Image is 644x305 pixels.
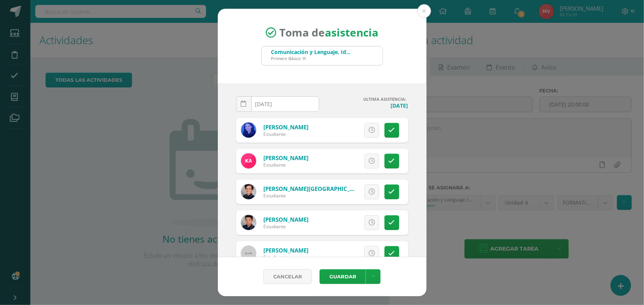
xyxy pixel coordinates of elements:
[271,48,351,56] div: Comunicación y Lenguaje, Idioma Español
[263,192,354,199] div: Estudiante
[279,25,378,40] span: Toma de
[320,269,366,284] button: Guardar
[241,184,256,199] img: 33f9c68d24a6f6dcfbf475237ac1d337.png
[263,254,309,261] div: Estudiante
[325,96,408,102] h4: ULTIMA ASISTENCIA:
[263,162,309,168] div: Estudiante
[263,246,309,254] a: [PERSON_NAME]
[263,223,309,230] div: Estudiante
[325,102,408,109] h4: [DATE]
[262,46,383,65] input: Busca un grado o sección aquí...
[325,25,378,40] strong: asistencia
[417,4,431,18] button: Close (Esc)
[263,131,309,137] div: Estudiante
[271,56,351,61] div: Primero Básico 'A'
[241,153,256,168] img: 3bdd1d7795c86719c3225e290c3efda6.png
[263,185,367,192] a: [PERSON_NAME][GEOGRAPHIC_DATA]
[236,97,319,111] input: Fecha de Inasistencia
[263,154,309,162] a: [PERSON_NAME]
[263,123,309,131] a: [PERSON_NAME]
[241,246,256,261] img: 60x60
[263,269,312,284] a: Cancelar
[241,215,256,230] img: 354a4e2e9604b7cb9fc638347ca4c800.png
[241,122,256,138] img: a0b8d01e7256fb01f0844160022b3033.png
[263,216,309,223] a: [PERSON_NAME]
